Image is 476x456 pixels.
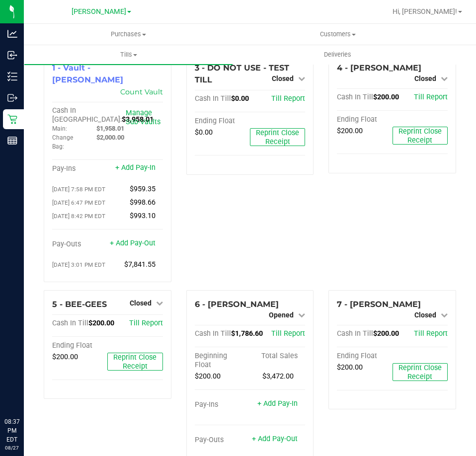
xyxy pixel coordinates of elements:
span: $3,958.01 [122,115,154,124]
a: Count Vault [120,87,163,96]
a: + Add Pay-Out [252,435,298,443]
div: Pay-Outs [52,240,107,249]
span: Closed [414,311,436,319]
span: 4 - [PERSON_NAME] [337,63,421,73]
a: Till Report [414,93,448,101]
span: [PERSON_NAME] [72,7,126,16]
span: Closed [272,75,294,82]
span: Hi, [PERSON_NAME]! [393,7,457,15]
a: + Add Pay-In [115,163,156,172]
div: Ending Float [337,115,392,124]
div: Total Sales [250,352,305,361]
span: $959.35 [130,185,156,193]
button: Reprint Close Receipt [250,128,305,146]
span: Customers [234,30,442,39]
span: Purchases [24,30,233,39]
a: Till Report [414,329,448,338]
span: Cash In Till [52,319,88,327]
span: Cash In Till [337,93,373,101]
button: Reprint Close Receipt [393,363,448,381]
span: $7,841.55 [124,260,156,269]
a: Till Report [271,94,305,103]
div: Ending Float [337,352,392,361]
span: [DATE] 6:47 PM EDT [52,199,105,206]
span: $0.00 [231,94,249,103]
span: [DATE] 3:01 PM EDT [52,261,105,268]
span: $2,000.00 [96,134,124,141]
span: Deliveries [311,50,365,59]
span: Change Bag: [52,134,73,150]
span: Cash In Till [195,94,231,103]
div: Pay-Outs [195,436,250,445]
span: Reprint Close Receipt [113,353,157,371]
span: Reprint Close Receipt [256,129,299,146]
inline-svg: Analytics [7,29,17,39]
div: Ending Float [52,341,107,350]
span: Opened [269,311,294,319]
span: $200.00 [88,319,114,327]
span: Cash In Till [337,329,373,338]
span: Closed [414,75,436,82]
span: $1,958.01 [96,125,124,132]
iframe: Resource center [10,377,40,406]
a: Till Report [271,329,305,338]
inline-svg: Inventory [7,72,17,81]
span: Tills [24,50,233,59]
span: $993.10 [130,212,156,220]
div: Pay-Ins [195,400,250,409]
p: 08:37 PM EDT [4,417,19,444]
inline-svg: Retail [7,114,17,124]
a: Purchases [24,24,233,45]
span: 5 - BEE-GEES [52,300,107,309]
span: Closed [130,299,152,307]
button: Reprint Close Receipt [107,353,162,371]
span: Reprint Close Receipt [398,127,442,145]
inline-svg: Outbound [7,93,17,103]
a: Deliveries [233,44,442,65]
a: Till Report [129,319,163,327]
span: Cash In [GEOGRAPHIC_DATA]: [52,106,122,124]
span: Cash In Till [195,329,231,338]
span: Reprint Close Receipt [398,364,442,381]
inline-svg: Inbound [7,50,17,60]
span: $3,472.00 [262,372,294,380]
span: $200.00 [373,93,399,101]
span: 6 - [PERSON_NAME] [195,300,279,309]
div: Beginning Float [195,352,250,370]
span: $200.00 [337,127,363,135]
button: Reprint Close Receipt [393,127,448,145]
span: $0.00 [195,128,213,137]
a: Manage Sub-Vaults [126,109,160,126]
span: $200.00 [337,363,363,372]
span: 7 - [PERSON_NAME] [337,300,421,309]
span: $200.00 [52,353,78,361]
div: Ending Float [195,117,250,126]
div: Pay-Ins [52,164,107,173]
span: [DATE] 8:42 PM EDT [52,213,105,220]
inline-svg: Reports [7,136,17,146]
a: Tills [24,44,233,65]
span: $998.66 [130,198,156,207]
a: Customers [233,24,442,45]
a: + Add Pay-Out [110,239,156,247]
span: $200.00 [195,372,221,380]
a: + Add Pay-In [257,399,298,408]
span: [DATE] 7:58 PM EDT [52,186,105,193]
p: 08/27 [4,444,19,452]
span: Main: [52,125,67,132]
span: $200.00 [373,329,399,338]
span: $1,786.60 [231,329,263,338]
